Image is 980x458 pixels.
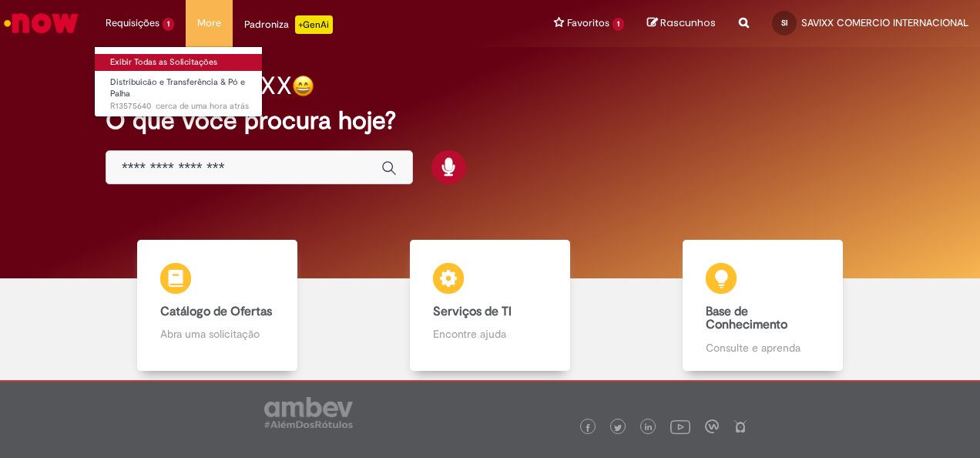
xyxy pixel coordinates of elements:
span: 1 [612,18,624,31]
img: logo_footer_facebook.png [584,424,592,432]
p: Consulte e aprenda [706,340,820,355]
a: Rascunhos [647,16,716,31]
p: +GenAi [295,15,333,34]
img: logo_footer_youtube.png [670,416,690,436]
b: Serviços de TI [433,304,512,319]
img: logo_footer_ambev_rotulo_gray.png [264,397,353,428]
h2: O que você procura hoje? [106,107,874,134]
span: Favoritos [567,15,609,31]
a: Exibir Todas as Solicitações [95,54,264,71]
a: Serviços de TI Encontre ajuda [354,240,626,371]
span: SAVIXX COMERCIO INTERNACIONAL [801,16,968,29]
ul: Requisições [94,46,263,117]
p: Abra uma solicitação [160,326,274,342]
img: logo_footer_twitter.png [614,424,622,432]
a: Catálogo de Ofertas Abra uma solicitação [81,240,354,371]
span: More [197,15,221,31]
a: Aberto R13575640 : Distribuicão e Transferência & Pó e Palha [95,74,264,107]
img: happy-face.png [292,75,314,97]
span: Rascunhos [660,15,716,30]
time: 29/09/2025 10:18:41 [156,100,249,112]
span: cerca de uma hora atrás [156,100,249,112]
span: Requisições [106,15,159,31]
a: Base de Conhecimento Consulte e aprenda [626,240,899,371]
span: R13575640 [110,100,249,113]
span: 1 [163,18,174,31]
div: Padroniza [244,15,333,34]
img: ServiceNow [2,8,81,39]
b: Base de Conhecimento [706,304,787,333]
img: logo_footer_naosei.png [733,419,747,433]
img: logo_footer_linkedin.png [645,423,653,433]
p: Encontre ajuda [433,326,547,342]
span: Distribuicão e Transferência & Pó e Palha [110,76,245,100]
span: SI [781,18,787,28]
b: Catálogo de Ofertas [160,304,272,319]
img: logo_footer_workplace.png [705,419,719,433]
